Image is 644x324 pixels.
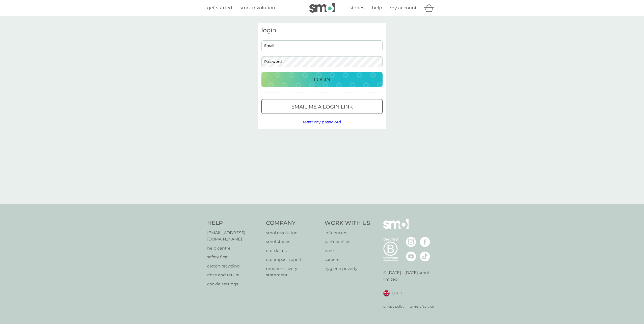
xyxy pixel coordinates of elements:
[379,92,380,94] p: ●
[325,219,370,227] h4: Work With Us
[383,219,409,236] img: smol
[309,3,335,13] img: smol
[323,92,324,94] p: ●
[352,92,353,94] p: ●
[292,92,293,94] p: ●
[373,92,374,94] p: ●
[207,281,261,287] a: cookie settings
[325,92,326,94] p: ●
[207,245,261,252] a: help centre
[375,92,376,94] p: ●
[331,92,332,94] p: ●
[362,92,363,94] p: ●
[269,92,270,94] p: ●
[350,5,364,11] span: stories
[358,92,359,94] p: ●
[261,92,262,94] p: ●
[266,256,320,263] a: our impact report
[286,92,287,94] p: ●
[207,219,261,227] h4: Help
[369,92,370,94] p: ●
[390,4,417,12] a: my account
[333,92,334,94] p: ●
[240,4,275,12] a: smol revolution
[325,256,370,263] a: careers
[356,92,357,94] p: ●
[261,27,383,34] h3: login
[296,92,297,94] p: ●
[303,120,341,124] span: reset my password
[336,92,337,94] p: ●
[207,254,261,260] a: safety first
[266,230,320,236] a: smol revolution
[338,92,339,94] p: ●
[266,265,320,278] a: modern slavery statement
[283,92,284,94] p: ●
[266,238,320,245] a: smol stories
[340,92,341,94] p: ●
[302,92,303,94] p: ●
[424,3,437,13] div: basket
[298,92,299,94] p: ●
[207,230,261,242] a: [EMAIL_ADDRESS][DOMAIN_NAME]
[267,92,268,94] p: ●
[342,92,343,94] p: ●
[261,99,383,114] button: Email me a login link
[325,230,370,236] a: influencers
[304,92,305,94] p: ●
[261,72,383,87] button: Login
[383,269,437,282] p: © [DATE] - [DATE] smol limited
[327,92,328,94] p: ●
[290,92,291,94] p: ●
[300,92,301,94] p: ●
[325,238,370,245] a: partnerships
[410,304,434,309] a: terms of service
[383,290,390,296] img: UK flag
[285,92,286,94] p: ●
[392,290,398,296] span: UK
[207,272,261,278] a: rinse and return
[291,103,353,111] p: Email me a login link
[350,92,351,94] p: ●
[354,92,355,94] p: ●
[383,304,404,309] p: privacy policy
[325,265,370,272] a: hygiene poverty
[207,4,232,12] a: get started
[390,5,417,11] span: my account
[207,263,261,269] a: carton recycling
[325,248,370,254] a: press
[271,92,272,94] p: ●
[279,92,280,94] p: ●
[266,248,320,254] a: our claims
[314,75,330,84] p: Login
[371,92,372,94] p: ●
[319,92,320,94] p: ●
[406,251,416,261] img: visit the smol Youtube page
[308,92,309,94] p: ●
[401,292,402,295] img: select a new location
[315,92,316,94] p: ●
[335,92,336,94] p: ●
[377,92,378,94] p: ●
[367,92,368,94] p: ●
[363,92,364,94] p: ●
[344,92,345,94] p: ●
[420,251,430,261] img: visit the smol Tiktok page
[311,92,312,94] p: ●
[266,219,320,227] h4: Company
[310,92,311,94] p: ●
[321,92,322,94] p: ●
[240,5,275,11] span: smol revolution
